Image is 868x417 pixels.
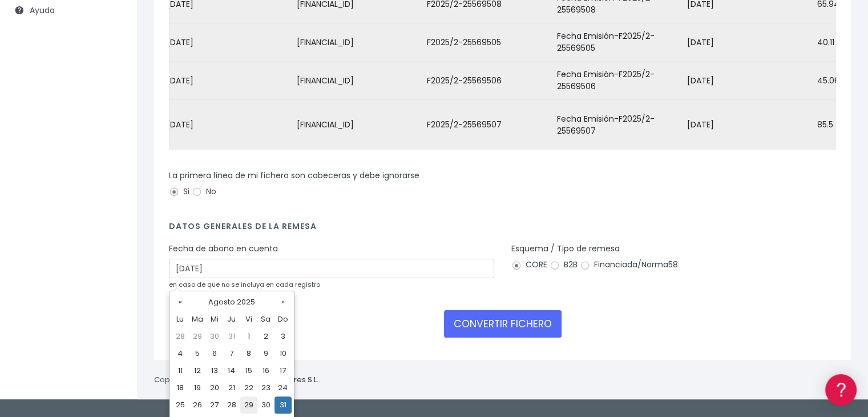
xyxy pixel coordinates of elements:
td: 10 [274,345,292,362]
label: Esquema / Tipo de remesa [511,243,620,255]
div: Convertir ficheros [11,126,217,137]
td: 24 [274,379,292,396]
td: [DATE] [162,100,292,150]
td: 30 [257,396,274,414]
div: Información general [11,79,217,90]
td: [DATE] [683,100,813,150]
td: [DATE] [683,23,813,62]
td: 4 [172,345,189,362]
label: Financiada/Norma58 [580,259,678,271]
td: 22 [240,379,257,396]
td: 29 [240,396,257,414]
td: [FINANCIAL_ID] [292,100,422,150]
span: Ayuda [30,5,55,16]
a: Formatos [11,145,217,162]
td: 12 [189,362,206,379]
a: Información general [11,97,217,115]
td: 29 [189,328,206,345]
td: Fecha Emisión-F2025/2-25569505 [552,23,683,62]
td: 5 [189,345,206,362]
td: 1 [240,328,257,345]
td: 30 [206,328,223,345]
small: en caso de que no se incluya en cada registro [169,280,320,289]
th: Mi [206,311,223,328]
th: Sa [257,311,274,328]
td: 21 [223,379,240,396]
th: Agosto 2025 [189,294,274,311]
label: Fecha de abono en cuenta [169,243,278,255]
td: [DATE] [162,62,292,100]
a: API [11,292,217,310]
td: 15 [240,362,257,379]
label: Si [169,186,189,198]
td: 13 [206,362,223,379]
td: 17 [274,362,292,379]
button: Contáctanos [11,306,217,326]
td: 3 [274,328,292,345]
td: 16 [257,362,274,379]
h4: Datos generales de la remesa [169,222,836,237]
td: [FINANCIAL_ID] [292,62,422,100]
td: F2025/2-25569506 [422,62,552,100]
p: Copyright © 2025 . [154,374,320,386]
label: No [192,186,216,198]
td: 23 [257,379,274,396]
td: 31 [223,328,240,345]
td: 9 [257,345,274,362]
label: B2B [550,259,578,271]
td: 19 [189,379,206,396]
td: 28 [172,328,189,345]
td: 7 [223,345,240,362]
th: Vi [240,311,257,328]
a: Perfiles de empresas [11,198,217,215]
td: 27 [206,396,223,414]
td: 20 [206,379,223,396]
th: Lu [172,311,189,328]
th: Ju [223,311,240,328]
label: La primera línea de mi fichero son cabeceras y debe ignorarse [169,170,419,182]
div: Programadores [11,274,217,285]
button: CONVERTIR FICHERO [444,310,562,338]
a: POWERED BY ENCHANT [157,329,220,340]
a: General [11,245,217,263]
td: Fecha Emisión-F2025/2-25569507 [552,100,683,150]
td: 31 [274,396,292,414]
td: 14 [223,362,240,379]
th: Ma [189,311,206,328]
td: 8 [240,345,257,362]
td: 18 [172,379,189,396]
td: [DATE] [683,62,813,100]
td: 2 [257,328,274,345]
a: Videotutoriales [11,180,217,198]
td: 6 [206,345,223,362]
td: [DATE] [162,23,292,62]
label: CORE [511,259,547,271]
td: [FINANCIAL_ID] [292,23,422,62]
div: Facturación [11,227,217,238]
td: F2025/2-25569507 [422,100,552,150]
td: 25 [172,396,189,414]
th: « [172,294,189,311]
td: Fecha Emisión-F2025/2-25569506 [552,62,683,100]
td: 11 [172,362,189,379]
th: » [274,294,292,311]
td: 28 [223,396,240,414]
a: Problemas habituales [11,162,217,180]
td: 26 [189,396,206,414]
td: F2025/2-25569505 [422,23,552,62]
th: Do [274,311,292,328]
